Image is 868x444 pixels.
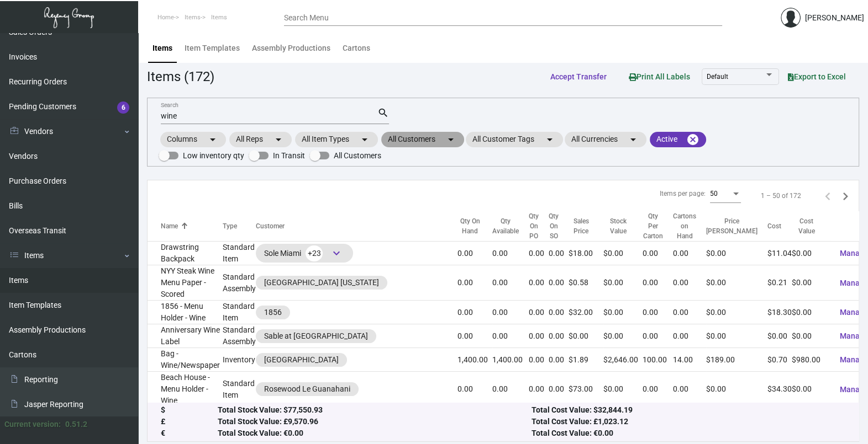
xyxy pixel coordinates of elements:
td: $0.00 [603,301,643,324]
td: 1,400.00 [457,348,492,372]
td: 0.00 [529,265,549,301]
div: Stock Value [603,216,633,236]
span: +23 [306,245,323,261]
td: 0.00 [492,242,529,265]
td: 0.00 [549,348,569,372]
div: [PERSON_NAME] [805,12,864,24]
td: $18.30 [767,301,792,324]
mat-chip: All Customer Tags [466,132,563,147]
td: 0.00 [529,348,549,372]
td: $18.00 [569,242,603,265]
td: $1.89 [569,348,603,372]
td: $2,646.00 [603,348,643,372]
div: Qty On SO [549,211,569,241]
div: Price [PERSON_NAME] [706,216,767,236]
div: Qty On Hand [457,216,492,236]
div: Cost [767,221,792,231]
td: $0.58 [569,265,603,301]
td: 0.00 [457,324,492,348]
td: $11.04 [767,242,792,265]
td: 0.00 [673,242,706,265]
td: 0.00 [673,265,706,301]
td: 0.00 [673,324,706,348]
td: 0.00 [549,372,569,407]
div: Name [161,221,223,231]
td: $0.00 [569,324,603,348]
div: Sole Miami [264,245,345,261]
div: [GEOGRAPHIC_DATA] [US_STATE] [264,277,379,288]
td: NYY Steak Wine Menu Paper - Scored [148,265,223,301]
button: Next page [837,187,854,205]
td: 0.00 [457,242,492,265]
div: Items [152,42,172,54]
div: Qty On PO [529,211,549,241]
td: $32.00 [569,301,603,324]
span: keyboard_arrow_down [330,247,343,260]
span: Export to Excel [788,72,846,81]
div: Cost Value [792,216,831,236]
td: $0.00 [706,265,767,301]
td: 14.00 [673,348,706,372]
td: Standard Item [223,372,256,407]
td: 1,400.00 [492,348,529,372]
div: Item Templates [185,42,240,54]
td: 0.00 [549,265,569,301]
div: Type [223,221,256,231]
td: $0.00 [792,242,831,265]
div: Total Cost Value: €0.00 [532,428,845,440]
td: Inventory [223,348,256,372]
td: 0.00 [643,324,673,348]
td: Standard Assembly [223,265,256,301]
div: 1856 [264,307,282,318]
mat-icon: cancel [686,133,699,146]
td: Bag - Wine/Newspaper [148,348,223,372]
span: Items [185,14,201,21]
td: $0.00 [767,324,792,348]
span: Default [707,73,728,81]
div: Qty Available [492,216,519,236]
td: 1856 - Menu Holder - Wine [148,301,223,324]
td: $73.00 [569,372,603,407]
div: 1 – 50 of 172 [761,191,801,201]
div: Items per page: [660,189,706,199]
td: $0.00 [792,372,831,407]
td: $0.00 [603,242,643,265]
td: $0.00 [792,301,831,324]
div: Type [223,221,237,231]
td: $0.00 [603,265,643,301]
div: Stock Value [603,216,643,236]
button: Print All Labels [620,66,699,87]
div: Items (172) [147,67,214,87]
td: Anniversary Wine Label [148,324,223,348]
div: Cartons [343,42,370,54]
div: $ [161,405,218,416]
div: Price [PERSON_NAME] [706,216,757,236]
td: Drawstring Backpack [148,242,223,265]
mat-chip: All Reps [229,132,292,147]
td: $0.00 [706,301,767,324]
td: 0.00 [643,301,673,324]
div: Total Cost Value: £1,023.12 [532,416,845,428]
div: Sales Price [569,216,603,236]
div: Qty Available [492,216,529,236]
mat-chip: All Customers [381,132,464,147]
div: Qty On Hand [457,216,482,236]
span: Print All Labels [629,72,690,81]
div: Total Stock Value: €0.00 [218,428,532,440]
button: Export to Excel [779,67,855,87]
td: 0.00 [492,301,529,324]
th: Customer [256,211,457,242]
mat-chip: All Item Types [295,132,378,147]
td: $0.00 [706,324,767,348]
td: 0.00 [549,301,569,324]
td: 0.00 [457,372,492,407]
div: Total Cost Value: $32,844.19 [532,405,845,416]
td: 0.00 [529,242,549,265]
td: 0.00 [643,242,673,265]
mat-icon: arrow_drop_down [358,133,371,146]
div: € [161,428,218,440]
td: Standard Item [223,301,256,324]
span: In Transit [273,149,305,162]
td: $980.00 [792,348,831,372]
div: Assembly Productions [252,42,330,54]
